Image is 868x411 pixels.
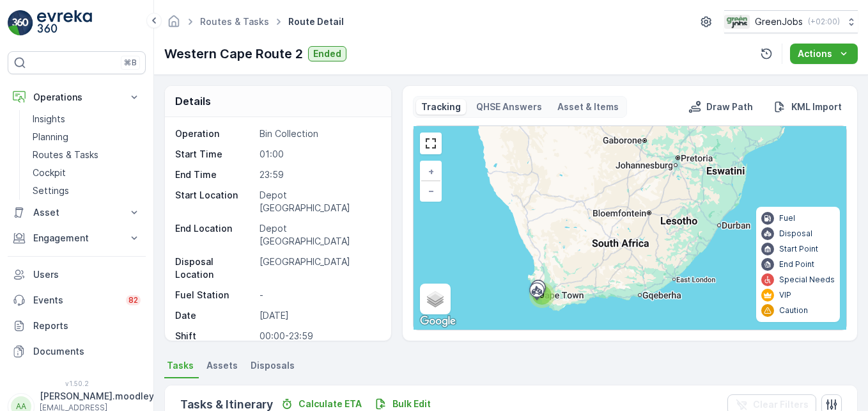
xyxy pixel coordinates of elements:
p: VIP [779,290,791,300]
p: Calculate ETA [298,398,362,410]
a: Routes & Tasks [27,146,146,164]
p: Caution [779,305,808,316]
p: Special Needs [779,275,835,285]
p: Tracking [421,101,461,113]
span: Route Detail [286,15,346,28]
span: + [428,166,434,177]
p: Disposal [779,229,812,239]
span: Assets [206,359,238,372]
p: Start Point [779,244,818,254]
a: Zoom In [421,162,440,181]
p: Asset [33,206,120,219]
p: 01:00 [260,148,378,161]
p: - [260,289,378,302]
p: Actions [798,47,832,60]
p: GreenJobs [755,15,803,28]
p: Details [175,93,211,109]
p: End Time [175,168,254,181]
div: 0 [414,126,846,330]
a: Homepage [167,19,181,30]
p: 82 [128,295,138,305]
a: Events82 [8,287,146,313]
p: [PERSON_NAME].moodley [40,390,154,403]
p: Routes & Tasks [33,149,98,161]
p: Start Time [175,148,254,161]
button: Actions [790,44,858,64]
p: Events [33,294,118,307]
p: End Point [779,259,814,270]
a: Cockpit [27,164,146,182]
a: Insights [27,110,146,128]
button: GreenJobs(+02:00) [724,10,858,33]
p: Ended [313,47,341,60]
p: KML Import [791,101,842,113]
a: Reports [8,313,146,339]
img: Green_Jobs_Logo.png [724,15,750,29]
p: ⌘B [124,58,137,68]
p: Draw Path [706,101,753,113]
p: [GEOGRAPHIC_DATA] [260,255,378,281]
p: ( +02:00 ) [808,17,840,27]
button: Ended [308,46,346,61]
button: Engagement [8,225,146,251]
p: Settings [33,184,69,197]
p: Users [33,268,141,281]
a: Settings [27,182,146,200]
p: Operation [175,127,254,140]
p: Reports [33,319,141,332]
p: Asset & Items [557,101,619,113]
p: QHSE Answers [476,101,542,113]
button: Asset [8,200,146,225]
img: logo [8,10,33,36]
p: Clear Filters [753,398,809,411]
p: Disposal Location [175,255,254,281]
p: Insights [33,113,65,125]
button: Draw Path [683,99,758,115]
p: Start Location [175,189,254,214]
a: Documents [8,339,146,364]
img: logo_light-DOdMpM7g.png [37,10,92,36]
a: Planning [27,128,146,146]
p: Planning [33,131,68,143]
p: Operations [33,91,120,104]
a: Zoom Out [421,181,440,200]
p: End Location [175,222,254,248]
a: Layers [421,285,449,313]
p: 23:59 [260,168,378,181]
button: Operations [8,85,146,110]
a: Routes & Tasks [200,16,269,27]
a: Open this area in Google Maps (opens a new window) [417,313,459,330]
p: Fuel [779,213,795,223]
p: Depot [GEOGRAPHIC_DATA] [260,189,378,214]
p: [DATE] [260,309,378,322]
span: Tasks [167,359,194,372]
p: Western Cape Route 2 [164,44,303,63]
span: − [428,185,435,196]
a: Users [8,262,146,287]
img: Google [417,313,459,330]
a: View Fullscreen [421,134,440,153]
p: Documents [33,345,141,358]
p: Shift [175,330,254,342]
p: Cockpit [33,166,66,179]
p: Fuel Station [175,289,254,302]
p: Depot [GEOGRAPHIC_DATA] [260,222,378,248]
p: Date [175,309,254,322]
p: Engagement [33,232,120,245]
span: Disposals [251,359,295,372]
button: KML Import [768,99,847,115]
span: v 1.50.2 [8,380,146,387]
p: Bulk Edit [392,398,431,410]
p: 00:00-23:59 [260,330,378,342]
p: Bin Collection [260,127,378,140]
